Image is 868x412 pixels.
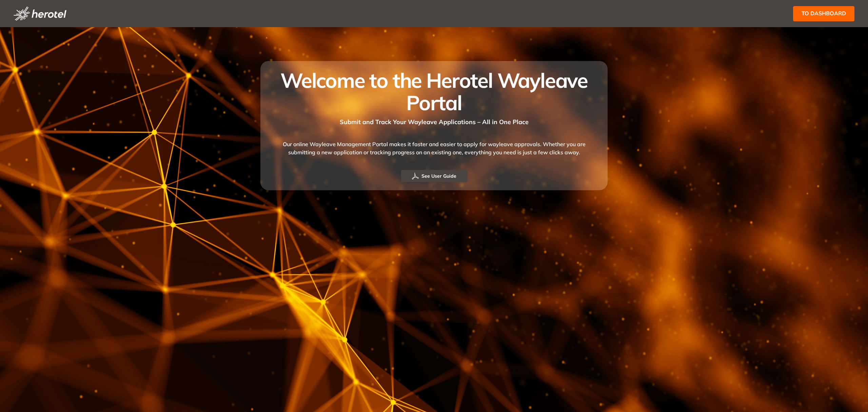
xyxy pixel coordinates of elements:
span: to dashboard [802,9,846,18]
span: Welcome to the Herotel Wayleave Portal [280,67,588,115]
div: Submit and Track Your Wayleave Applications – All in One Place [269,114,599,126]
img: logo [14,6,66,21]
button: to dashboard [793,6,854,21]
button: See User Guide [401,170,467,182]
div: Our online Wayleave Management Portal makes it faster and easier to apply for wayleave approvals.... [269,126,599,170]
span: See User Guide [421,172,456,180]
